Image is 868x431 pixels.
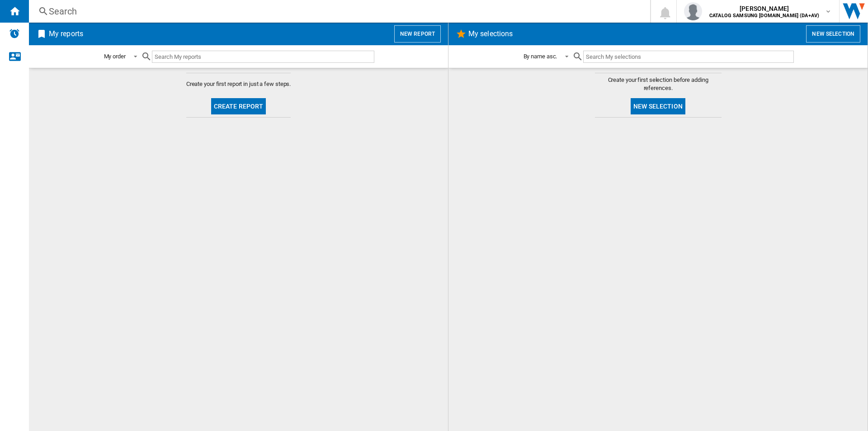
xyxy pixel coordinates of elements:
div: By name asc. [524,53,557,60]
span: Create your first report in just a few steps. [186,80,291,88]
h2: My selections [467,25,514,43]
span: Create your first selection before adding references. [595,76,722,92]
button: New report [394,25,441,43]
button: New selection [806,25,860,43]
b: CATALOG SAMSUNG [DOMAIN_NAME] (DA+AV) [709,13,819,19]
h2: My reports [47,25,85,43]
input: Search My selections [583,51,793,63]
div: Search [49,5,627,18]
button: Create report [211,98,266,114]
img: alerts-logo.svg [9,28,20,39]
img: profile.jpg [684,2,702,20]
span: [PERSON_NAME] [709,4,819,13]
button: New selection [631,98,685,114]
div: My order [104,53,126,60]
input: Search My reports [152,51,374,63]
